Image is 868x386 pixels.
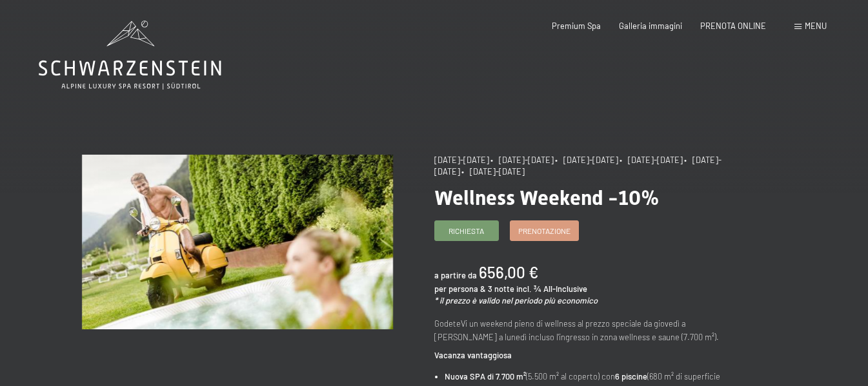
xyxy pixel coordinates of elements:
a: PRENOTA ONLINE [700,21,766,31]
a: Richiesta [435,221,498,240]
p: GodeteVi un weekend pieno di wellness al prezzo speciale da giovedì a [PERSON_NAME] a lunedì incl... [434,317,745,343]
img: Wellness Weekend -10% [82,155,393,329]
span: Prenotazione [518,226,570,236]
span: [DATE]-[DATE] [434,155,489,165]
span: • [DATE]-[DATE] [620,155,683,165]
span: Richiesta [449,226,484,236]
a: Galleria immagini [619,21,682,31]
span: • [DATE]-[DATE] [555,155,618,165]
em: * il prezzo è valido nel periodo più economico [434,295,598,305]
b: 656,00 € [479,263,538,282]
span: incl. ¾ All-Inclusive [516,284,587,294]
span: • [DATE]-[DATE] [434,155,722,177]
span: a partire da [434,270,477,280]
strong: Nuova SPA di 7.700 m² [445,371,526,381]
strong: Vacanza vantaggiosa [434,350,512,360]
span: Menu [805,21,827,31]
span: • [DATE]-[DATE] [461,166,525,177]
span: per persona & [434,284,486,294]
span: • [DATE]-[DATE] [490,155,554,165]
a: Premium Spa [552,21,601,31]
span: 3 notte [488,284,514,294]
a: Prenotazione [510,221,578,240]
span: Wellness Weekend -10% [434,186,660,210]
strong: 6 piscine [615,371,647,381]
